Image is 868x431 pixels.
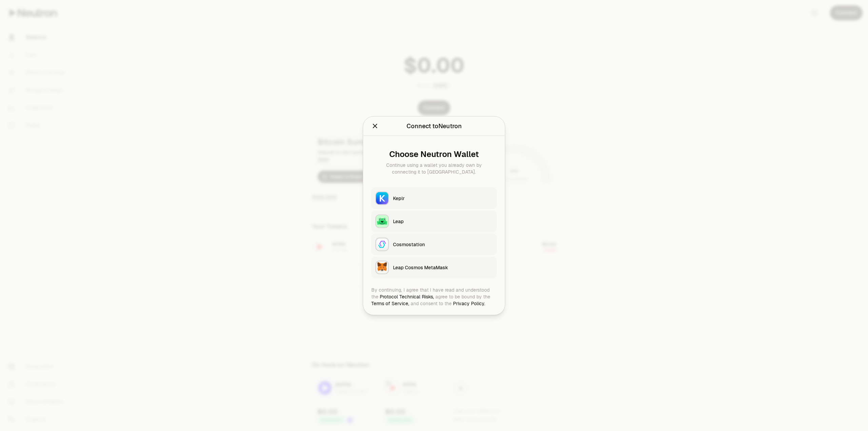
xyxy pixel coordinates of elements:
[376,261,388,273] img: Leap Cosmos MetaMask
[371,187,497,209] button: KeplrKeplr
[371,300,409,306] a: Terms of Service,
[393,264,493,271] div: Leap Cosmos MetaMask
[393,218,493,224] div: Leap
[376,192,388,204] img: Keplr
[371,256,497,278] button: Leap Cosmos MetaMaskLeap Cosmos MetaMask
[376,215,388,227] img: Leap
[376,238,388,250] img: Cosmostation
[371,121,379,131] button: Close
[393,195,493,201] div: Keplr
[377,161,491,175] div: Continue using a wallet you already own by connecting it to [GEOGRAPHIC_DATA].
[377,149,491,159] div: Choose Neutron Wallet
[371,286,497,307] div: By continuing, I agree that I have read and understood the agree to be bound by the and consent t...
[393,241,493,248] div: Cosmostation
[453,300,485,306] a: Privacy Policy.
[380,293,434,299] a: Protocol Technical Risks,
[407,121,462,131] div: Connect to Neutron
[371,210,497,232] button: LeapLeap
[371,233,497,255] button: CosmostationCosmostation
